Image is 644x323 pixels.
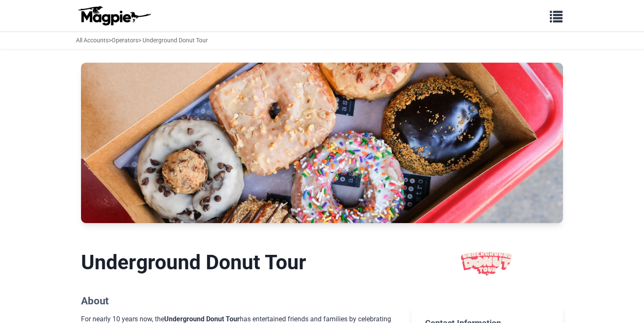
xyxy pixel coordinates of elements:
div: > > Underground Donut Tour [76,36,208,45]
h1: Underground Donut Tour [81,250,398,275]
img: logo-ab69f6fb50320c5b225c76a69d11143b.png [76,6,152,26]
h2: About [81,295,398,307]
img: Underground Donut Tour logo [446,250,528,277]
a: Operators [112,37,138,44]
strong: Underground Donut Tour [164,315,240,323]
img: Underground Donut Tour banner [81,63,563,223]
a: All Accounts [76,37,109,44]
